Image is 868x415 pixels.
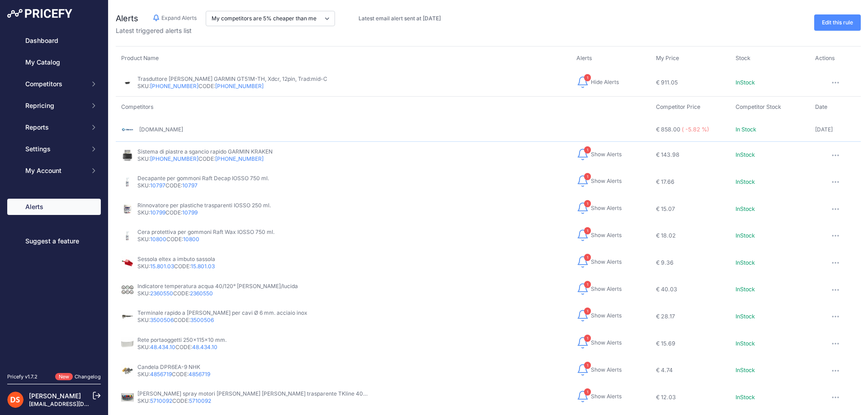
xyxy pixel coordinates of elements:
[139,126,183,133] a: [DOMAIN_NAME]
[7,33,101,49] a: Dashboard
[810,54,861,69] th: Actions
[584,308,591,315] span: 1
[810,97,861,118] td: Date
[736,313,755,320] span: InStock
[651,357,730,384] td: € 4.74
[137,202,271,209] p: Rinnovatore per plastiche trasparenti IOSSO 250 ml.
[25,145,85,154] span: Settings
[591,312,622,319] span: Show Alerts
[137,182,269,189] p: SKU: CODE:
[7,373,38,381] div: Pricefy v1.7.2
[576,336,622,350] button: 1 Show Alerts
[682,126,709,133] span: ( -5.82 %)
[591,258,622,266] span: Show Alerts
[576,174,622,188] button: 1 Show Alerts
[656,126,680,133] span: € 858.00
[736,259,755,266] span: InStock
[137,309,307,317] p: Terminale rapido a [PERSON_NAME] per cavi Ø 6 mm. acciaio inox
[7,199,101,215] a: Alerts
[215,83,264,89] a: [PHONE_NUMBER]
[137,228,274,236] p: Cera protettiva per gommoni Raft Wax IOSSO 750 ml.
[137,397,369,405] p: SKU: CODE:
[137,283,298,290] p: Indicatore temperatura acqua 40/120° [PERSON_NAME]/lucida
[730,97,810,118] td: Competitor Stock
[651,384,730,411] td: € 12.03
[137,344,226,351] p: SKU: CODE:
[651,168,730,196] td: € 17.66
[584,388,591,396] span: 1
[137,155,273,163] p: SKU: CODE:
[576,363,622,377] button: 1 Show Alerts
[584,74,591,81] span: 1
[7,9,72,18] img: Pricefy Logo
[190,290,213,297] a: 2360550
[150,182,165,189] a: 10797
[591,393,622,400] span: Show Alerts
[576,147,622,162] button: 1 Show Alerts
[651,303,730,330] td: € 28.17
[29,392,81,400] a: [PERSON_NAME]
[161,14,197,22] span: Expand Alerts
[651,276,730,303] td: € 40.03
[116,14,138,23] span: Alerts
[189,371,210,378] a: 4856719
[359,15,441,22] span: Latest email alert sent at [DATE]
[137,83,327,90] p: SKU: CODE:
[815,126,833,133] span: [DATE]
[591,339,622,346] span: Show Alerts
[150,209,165,216] a: 10799
[736,151,755,158] span: InStock
[7,76,101,92] button: Competitors
[736,126,756,133] span: In Stock
[651,196,730,223] td: € 15.07
[192,344,217,350] a: 48.434.10
[576,228,622,242] button: 1 Show Alerts
[591,366,622,373] span: Show Alerts
[191,263,215,270] a: 15.801.03
[736,205,755,212] span: InStock
[190,317,214,323] a: 3500506
[137,236,274,243] p: SKU: CODE:
[137,364,210,371] p: Candela DPR6EA-9 NHK
[25,101,85,110] span: Repricing
[137,317,307,324] p: SKU: CODE:
[7,98,101,114] button: Repricing
[137,371,210,378] p: SKU: CODE:
[116,26,448,35] p: Latest triggered alerts list
[576,75,619,89] button: 1 Hide Alerts
[736,394,755,401] span: InStock
[591,151,622,158] span: Show Alerts
[137,256,215,263] p: Sessola eltex a imbuto sassola
[736,79,755,86] span: InStock
[150,397,172,404] a: 5710092
[584,254,591,261] span: 1
[584,200,591,207] span: 1
[651,249,730,276] td: € 9.36
[584,281,591,288] span: 1
[651,97,730,118] td: Competitor Price
[137,336,226,344] p: Rete portaoggetti 250x115x10 mm.
[153,14,197,23] button: Expand Alerts
[182,209,198,216] a: 10799
[150,236,166,242] a: 10800
[7,163,101,179] button: My Account
[215,155,264,162] a: [PHONE_NUMBER]
[7,119,101,135] button: Reports
[137,290,298,297] p: SKU: CODE:
[121,123,134,136] img: hinelson.com.png
[7,33,101,362] nav: Sidebar
[736,367,755,373] span: InStock
[584,227,591,234] span: 1
[29,401,123,407] a: [EMAIL_ADDRESS][DOMAIN_NAME]
[25,123,85,132] span: Reports
[116,54,571,69] th: Product Name
[736,232,755,239] span: InStock
[651,141,730,168] td: € 143.98
[7,141,101,157] button: Settings
[576,308,622,323] button: 1 Show Alerts
[150,263,174,270] a: 15.801.03
[651,54,730,69] th: My Price
[55,373,73,381] span: New
[137,263,215,270] p: SKU: CODE:
[576,282,622,296] button: 1 Show Alerts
